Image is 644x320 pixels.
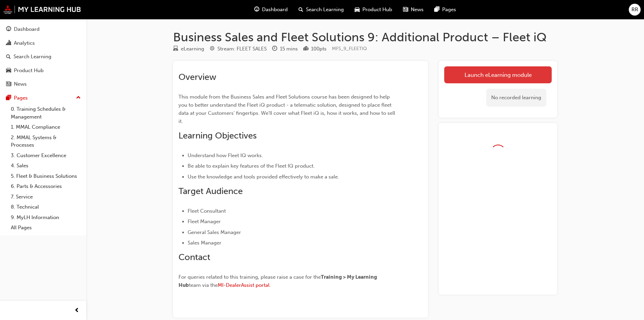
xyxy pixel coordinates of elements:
[3,5,81,14] img: mmal
[299,5,303,14] span: search-icon
[355,5,360,14] span: car-icon
[188,229,241,235] span: General Sales Manager
[362,6,392,14] span: Product Hub
[181,45,204,53] div: eLearning
[3,64,84,77] a: Product Hub
[218,282,269,288] a: MI-DealerAssist portal
[303,46,308,52] span: podium-icon
[8,222,84,233] a: All Pages
[8,181,84,192] a: 6. Parts & Accessories
[280,45,298,53] div: 15 mins
[293,3,349,17] a: search-iconSearch Learning
[3,37,84,49] a: Analytics
[631,6,638,14] span: RR
[6,26,11,33] span: guage-icon
[3,92,84,104] button: Pages
[14,39,35,47] div: Analytics
[3,50,84,63] a: Search Learning
[272,45,298,53] div: Duration
[178,72,216,82] span: Overview
[8,150,84,161] a: 3. Customer Excellence
[188,218,221,225] span: Fleet Manager
[3,78,84,90] a: News
[306,6,344,14] span: Search Learning
[6,95,11,101] span: pages-icon
[178,252,210,262] span: Contact
[3,22,84,92] button: DashboardAnalyticsSearch LearningProduct HubNews
[8,212,84,223] a: 9. MyLH Information
[14,25,40,33] div: Dashboard
[411,6,424,14] span: News
[8,122,84,132] a: 1. MMAL Compliance
[188,152,263,158] span: Understand how Fleet IQ works.
[173,45,204,53] div: Type
[6,81,11,87] span: news-icon
[8,104,84,122] a: 0. Training Schedules & Management
[398,3,429,17] a: news-iconNews
[178,130,257,141] span: Learning Objectives
[6,54,11,60] span: search-icon
[6,68,11,74] span: car-icon
[442,6,456,14] span: Pages
[14,80,27,88] div: News
[8,202,84,212] a: 8. Technical
[403,5,408,14] span: news-icon
[629,4,641,16] button: RR
[217,45,267,53] div: Stream: FLEET SALES
[188,163,315,169] span: Be able to explain key features of the Fleet IQ product.
[8,192,84,202] a: 7. Service
[188,174,339,180] span: Use the knowledge and tools provided effectively to make a sale.
[210,45,267,53] div: Stream
[14,53,51,61] div: Search Learning
[434,5,439,14] span: pages-icon
[210,46,215,52] span: target-icon
[254,5,259,14] span: guage-icon
[444,66,552,83] a: Launch eLearning module
[178,274,321,280] span: For queries related to this training, please raise a case for the
[8,132,84,150] a: 2. MMAL Systems & Processes
[486,89,546,107] div: No recorded learning
[173,46,178,52] span: learningResourceType_ELEARNING-icon
[332,46,367,51] span: Learning resource code
[14,94,28,102] div: Pages
[76,93,81,102] span: up-icon
[173,30,557,45] h1: Business Sales and Fleet Solutions 9: Additional Product – Fleet iQ
[311,45,327,53] div: 100 pts
[189,282,218,288] span: team via the
[188,208,226,214] span: Fleet Consultant
[8,161,84,171] a: 4. Sales
[178,94,397,124] span: This module from the Business Sales and Fleet Solutions course has been designed to help you to b...
[6,40,11,46] span: chart-icon
[74,306,79,315] span: prev-icon
[3,23,84,36] a: Dashboard
[14,67,44,74] div: Product Hub
[188,240,221,246] span: Sales Manager
[429,3,461,17] a: pages-iconPages
[8,171,84,182] a: 5. Fleet & Business Solutions
[349,3,398,17] a: car-iconProduct Hub
[272,46,277,52] span: clock-icon
[303,45,327,53] div: Points
[178,186,243,196] span: Target Audience
[269,282,271,288] span: .
[262,6,288,14] span: Dashboard
[249,3,293,17] a: guage-iconDashboard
